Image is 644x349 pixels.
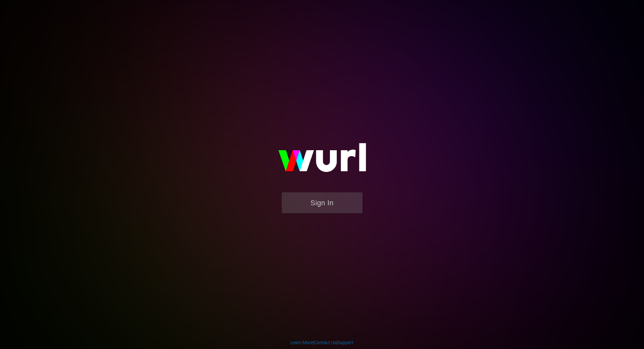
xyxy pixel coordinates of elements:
a: Contact Us [314,340,336,345]
div: | | [290,339,354,346]
a: Learn More [290,340,313,345]
a: Support [337,340,354,345]
button: Sign In [282,192,363,213]
img: wurl-logo-on-black-223613ac3d8ba8fe6dc639794a292ebdb59501304c7dfd60c99c58986ef67473.svg [257,129,387,192]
